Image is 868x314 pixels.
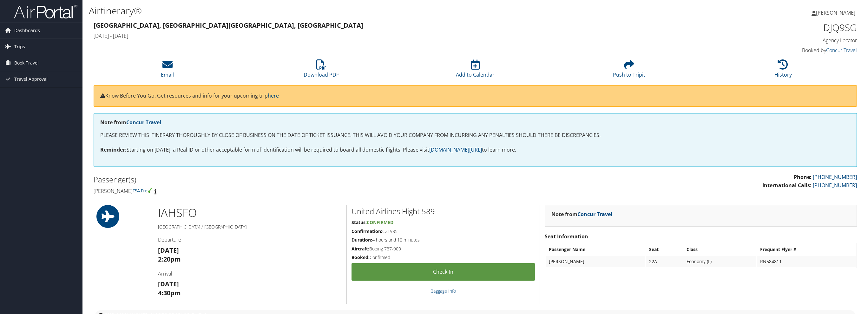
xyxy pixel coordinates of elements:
[431,288,456,294] a: Baggage Info
[89,4,604,17] h1: Airtinerary®
[100,131,850,140] p: PLEASE REVIEW THIS ITINERARY THOROUGHLY BY CLOSE OF BUSINESS ON THE DATE OF TICKET ISSUANCE. THIS...
[826,47,857,54] a: Concur Travel
[673,47,857,54] h4: Booked by
[816,9,855,16] span: [PERSON_NAME]
[100,146,127,153] strong: Reminder:
[14,23,40,38] span: Dashboards
[14,39,25,55] span: Trips
[683,256,756,267] td: Economy (L)
[646,256,683,267] td: 22A
[94,188,470,195] h4: [PERSON_NAME]
[100,146,850,154] p: Starting on [DATE], a Real ID or other acceptable form of identification will be required to boar...
[813,182,857,189] a: [PHONE_NUMBER]
[577,211,612,218] a: Concur Travel
[352,246,535,252] h5: Boeing 737-900
[613,63,645,78] a: Push to Tripit
[14,55,39,71] span: Book Travel
[94,32,664,39] h4: [DATE] - [DATE]
[158,236,342,243] h4: Departure
[429,146,482,153] a: [DOMAIN_NAME][URL]
[551,211,612,218] strong: Note from
[352,254,535,261] h5: Confirmed
[456,63,495,78] a: Add to Calendar
[352,263,535,281] a: Check-in
[762,182,812,189] strong: International Calls:
[94,21,363,30] strong: [GEOGRAPHIC_DATA], [GEOGRAPHIC_DATA] [GEOGRAPHIC_DATA], [GEOGRAPHIC_DATA]
[158,280,179,288] strong: [DATE]
[794,174,812,181] strong: Phone:
[158,246,179,255] strong: [DATE]
[352,228,382,234] strong: Confirmation:
[14,71,48,87] span: Travel Approval
[304,63,339,78] a: Download PDF
[352,219,367,225] strong: Status:
[158,255,181,263] strong: 2:20pm
[100,119,161,126] strong: Note from
[367,219,393,225] span: Confirmed
[673,37,857,44] h4: Agency Locator
[646,244,683,255] th: Seat
[757,256,856,267] td: RN584811
[161,63,174,78] a: Email
[158,205,342,221] h1: IAH SFO
[683,244,756,255] th: Class
[158,289,181,297] strong: 4:30pm
[352,237,372,243] strong: Duration:
[100,92,850,100] p: Know Before You Go: Get resources and info for your upcoming trip
[352,228,535,235] h5: CZTVR5
[158,224,342,230] h5: [GEOGRAPHIC_DATA] / [GEOGRAPHIC_DATA]
[352,206,535,217] h2: United Airlines Flight 589
[14,4,77,19] img: airportal-logo.png
[812,3,862,22] a: [PERSON_NAME]
[545,233,588,240] strong: Seat Information
[352,246,369,252] strong: Aircraft:
[126,119,161,126] a: Concur Travel
[268,92,279,99] a: here
[546,244,645,255] th: Passenger Name
[158,270,342,277] h4: Arrival
[546,256,645,267] td: [PERSON_NAME]
[774,63,792,78] a: History
[94,174,470,185] h2: Passenger(s)
[352,237,535,243] h5: 4 hours and 10 minutes
[757,244,856,255] th: Frequent Flyer #
[673,21,857,34] h1: DJQ9SG
[352,254,370,260] strong: Booked:
[813,174,857,181] a: [PHONE_NUMBER]
[133,188,153,193] img: tsa-precheck.png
